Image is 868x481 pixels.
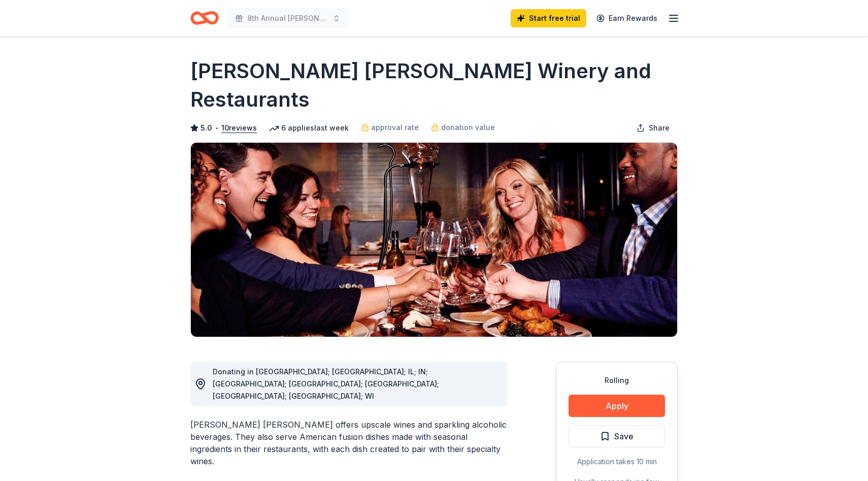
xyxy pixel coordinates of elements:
[191,143,677,337] img: Image for Cooper's Hawk Winery and Restaurants
[371,121,419,134] span: approval rate
[628,118,678,138] button: Share
[221,122,257,134] button: 10reviews
[649,122,670,134] span: Share
[569,456,665,468] div: Application takes 10 min
[569,395,665,417] button: Apply
[569,425,665,447] button: Save
[213,367,439,400] span: Donating in [GEOGRAPHIC_DATA]; [GEOGRAPHIC_DATA]; IL; IN; [GEOGRAPHIC_DATA]; [GEOGRAPHIC_DATA]; [...
[269,122,349,134] div: 6 applies last week
[227,8,349,28] button: 8th Annual [PERSON_NAME] Memorial Scholarship MINI Golf Tournament
[190,419,507,467] div: [PERSON_NAME] [PERSON_NAME] offers upscale wines and sparkling alcoholic beverages. They also ser...
[201,122,212,134] span: 5.0
[614,430,633,443] span: Save
[215,124,219,132] span: •
[590,9,663,27] a: Earn Rewards
[190,6,219,30] a: Home
[190,57,678,114] h1: [PERSON_NAME] [PERSON_NAME] Winery and Restaurants
[431,121,495,134] a: donation value
[441,121,495,134] span: donation value
[511,9,586,27] a: Start free trial
[247,12,328,24] span: 8th Annual [PERSON_NAME] Memorial Scholarship MINI Golf Tournament
[569,374,665,387] div: Rolling
[361,121,419,134] a: approval rate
